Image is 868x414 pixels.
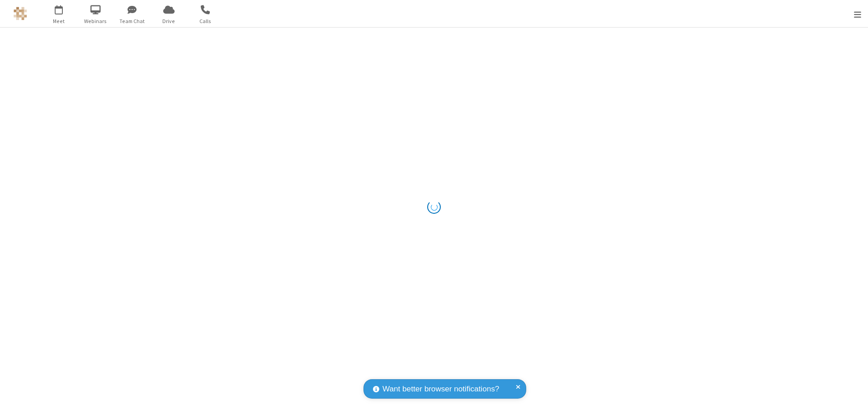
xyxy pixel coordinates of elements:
[14,7,27,20] img: QA Selenium DO NOT DELETE OR CHANGE
[42,17,76,25] span: Meet
[79,17,113,25] span: Webinars
[115,17,149,25] span: Team Chat
[189,17,222,25] span: Calls
[152,17,186,25] span: Drive
[382,383,499,395] span: Want better browser notifications?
